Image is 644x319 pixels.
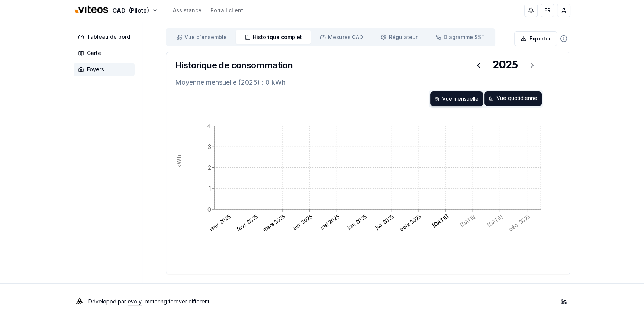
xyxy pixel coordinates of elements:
p: Développé par - metering forever different . [88,296,210,307]
span: Historique complet [253,33,302,41]
a: Assistance [173,7,202,14]
a: Régulateur [372,30,426,44]
span: Carte [87,49,101,57]
span: FR [544,7,551,14]
a: Vue d'ensemble [167,30,236,44]
span: Vue d'ensemble [184,33,227,41]
div: Vue quotidienne [484,91,542,106]
button: FR [541,4,554,17]
a: Tableau de bord [74,30,138,43]
button: Exporter [514,31,557,46]
tspan: 2 [208,164,211,171]
tspan: kWh [175,155,183,168]
button: CAD(Pilote) [74,3,158,19]
tspan: 3 [208,143,211,150]
img: Evoly Logo [74,296,86,307]
span: Foyers [87,66,104,73]
tspan: 1 [209,185,211,192]
span: (Pilote) [129,6,149,15]
span: Diagramme SST [444,33,485,41]
a: Diagramme SST [426,30,494,44]
a: Historique complet [236,30,311,44]
a: Carte [74,46,138,60]
a: Portail client [210,7,243,14]
span: Mesures CAD [328,33,363,41]
a: Foyers [74,63,138,76]
h3: Historique de consommation [175,59,293,71]
img: Viteos - CAD Logo [74,1,109,19]
div: 2025 [493,59,518,72]
tspan: 0 [207,206,211,213]
span: Tableau de bord [87,33,130,40]
a: Mesures CAD [311,30,372,44]
div: Vue mensuelle [430,91,483,106]
p: Moyenne mensuelle (2025) : 0 kWh [175,77,561,88]
a: evoly [128,298,142,305]
tspan: 4 [207,122,211,130]
span: CAD [112,6,126,15]
span: Régulateur [389,33,418,41]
